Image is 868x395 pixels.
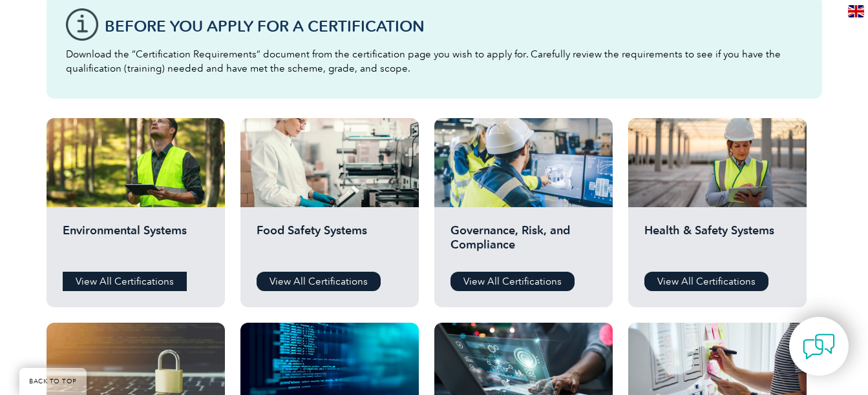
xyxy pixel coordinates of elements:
p: Download the “Certification Requirements” document from the certification page you wish to apply ... [66,47,803,76]
h2: Environmental Systems [63,223,209,262]
a: View All Certifications [257,272,381,291]
a: View All Certifications [644,272,768,291]
a: View All Certifications [450,272,575,291]
img: contact-chat.png [803,330,835,363]
h3: Before You Apply For a Certification [105,18,803,34]
h2: Food Safety Systems [257,223,403,262]
a: BACK TO TOP [19,368,87,395]
img: en [848,5,864,17]
h2: Governance, Risk, and Compliance [450,223,597,262]
a: View All Certifications [63,272,187,291]
h2: Health & Safety Systems [644,223,790,262]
